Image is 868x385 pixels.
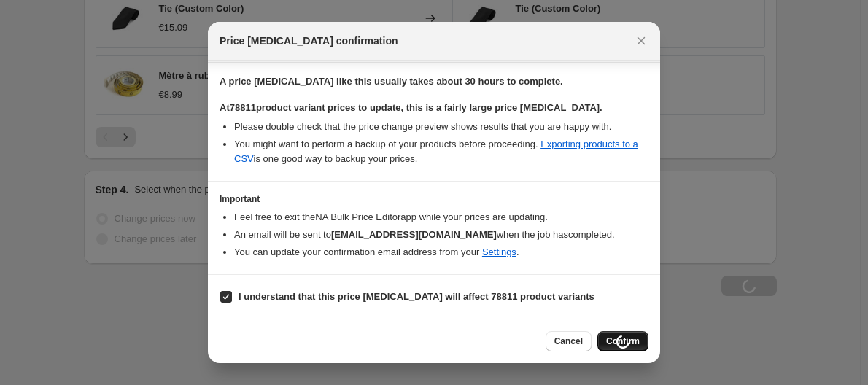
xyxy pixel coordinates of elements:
[234,227,648,242] li: An email will be sent to when the job has completed .
[631,31,651,51] button: Close
[220,76,563,87] b: A price [MEDICAL_DATA] like this usually takes about 30 hours to complete.
[220,193,648,205] h3: Important
[331,229,497,240] b: [EMAIL_ADDRESS][DOMAIN_NAME]
[234,120,648,134] li: Please double check that the price change preview shows results that you are happy with.
[234,137,648,166] li: You might want to perform a backup of your products before proceeding. is one good way to backup ...
[220,102,602,113] b: At 78811 product variant prices to update, this is a fairly large price [MEDICAL_DATA].
[239,291,594,302] b: I understand that this price [MEDICAL_DATA] will affect 78811 product variants
[234,139,638,164] a: Exporting products to a CSV
[234,245,648,260] li: You can update your confirmation email address from your .
[482,246,516,257] a: Settings
[234,210,648,225] li: Feel free to exit the NA Bulk Price Editor app while your prices are updating.
[546,331,592,351] button: Cancel
[554,335,583,347] span: Cancel
[220,34,398,48] span: Price [MEDICAL_DATA] confirmation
